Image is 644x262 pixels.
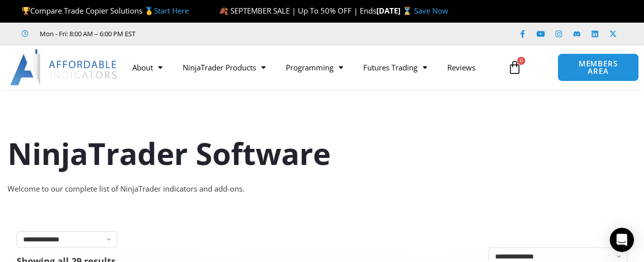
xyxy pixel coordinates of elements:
[37,28,135,40] span: Mon - Fri: 8:00 AM – 6:00 PM EST
[122,56,173,79] a: About
[437,56,486,79] a: Reviews
[353,56,437,79] a: Futures Trading
[8,182,636,196] div: Welcome to our complete list of NinjaTrader indicators and add-ons.
[154,6,189,16] a: Start Here
[517,57,525,65] span: 0
[219,6,376,16] span: 🍂 SEPTEMBER SALE | Up To 50% OFF | Ends
[22,6,189,16] span: Compare Trade Copier Solutions 🥇
[610,228,634,252] div: Open Intercom Messenger
[149,29,300,39] iframe: Customer reviews powered by Trustpilot
[414,6,448,16] a: Save Now
[376,6,414,16] strong: [DATE] ⌛
[557,53,639,81] a: MEMBERS AREA
[122,56,502,79] nav: Menu
[8,132,636,174] h1: NinjaTrader Software
[173,56,276,79] a: NinjaTrader Products
[10,49,118,85] img: LogoAI | Affordable Indicators – NinjaTrader
[276,56,353,79] a: Programming
[22,7,30,15] img: 🏆
[493,53,537,82] a: 0
[568,60,628,75] span: MEMBERS AREA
